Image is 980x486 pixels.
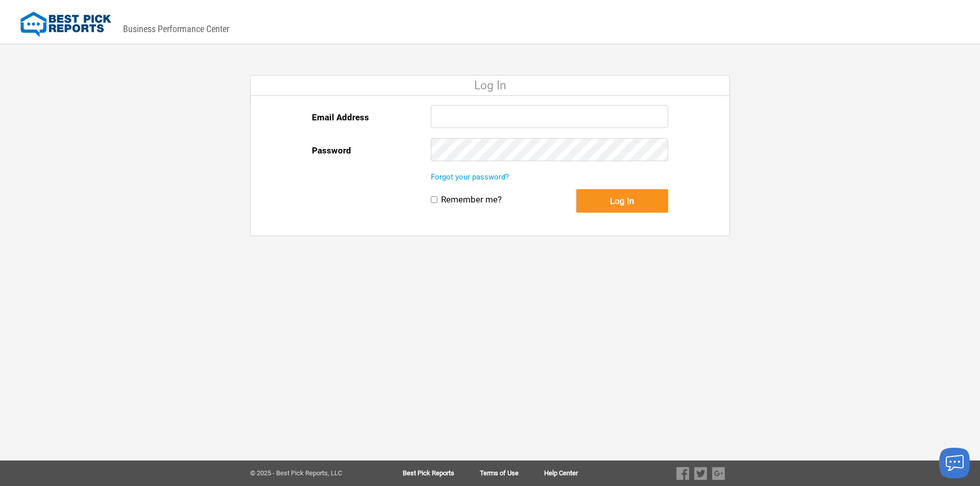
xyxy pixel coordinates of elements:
[250,470,370,477] div: © 2025 - Best Pick Reports, LLC
[20,12,111,37] img: Best Pick Reports Logo
[544,470,578,477] a: Help Center
[431,172,509,182] a: Forgot your password?
[251,75,729,96] div: Log In
[312,138,351,163] label: Password
[441,194,502,205] label: Remember me?
[312,105,369,130] label: Email Address
[576,189,668,213] button: Log In
[480,470,544,477] a: Terms of Use
[939,448,970,478] button: Launch chat
[403,470,480,477] a: Best Pick Reports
